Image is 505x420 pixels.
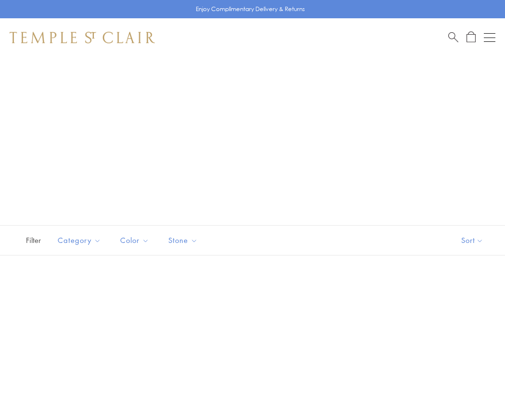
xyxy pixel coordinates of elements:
span: Color [115,234,156,246]
span: Stone [164,234,205,246]
a: Open Shopping Bag [467,31,476,43]
button: Show sort by [440,226,505,255]
span: Category [53,234,108,246]
img: Temple St. Clair [10,32,155,43]
a: Search [448,31,458,43]
button: Color [113,229,156,251]
button: Category [50,229,108,251]
button: Open navigation [484,32,495,43]
button: Stone [161,229,205,251]
p: Enjoy Complimentary Delivery & Returns [196,4,305,14]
